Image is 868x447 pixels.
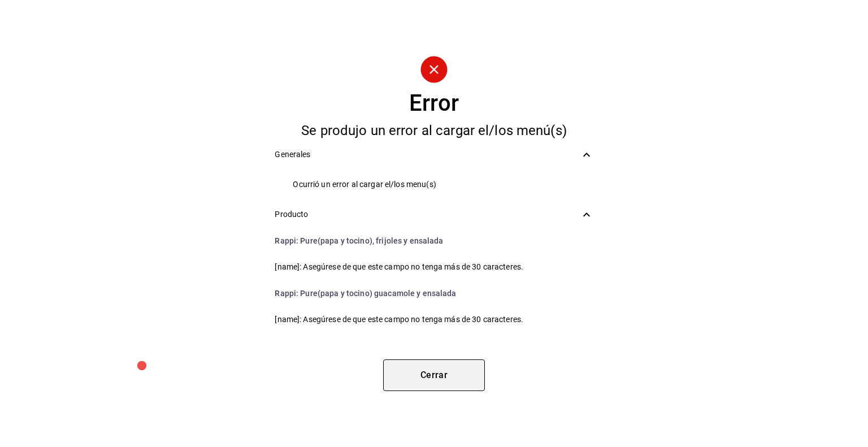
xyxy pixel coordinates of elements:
[275,209,579,220] span: Producto
[293,179,593,190] span: Ocurrió un error al cargar el/los menu(s)
[275,149,579,160] span: Generales
[266,227,602,254] li: Pure(papa y tocino), frijoles y ensalada
[275,236,298,245] span: Rappi :
[266,202,602,227] div: Producto
[266,124,602,137] div: Se produjo un error al cargar el/los menú(s)
[383,359,485,391] button: Cerrar
[266,280,602,307] li: Pure(papa y tocino) guacamole y ensalada
[266,142,602,167] div: Generales
[409,92,459,115] div: Error
[275,314,593,326] span: [name]: Asegúrese de que este campo no tenga más de 30 caracteres.
[275,289,298,298] span: Rappi :
[275,261,593,273] span: [name]: Asegúrese de que este campo no tenga más de 30 caracteres.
